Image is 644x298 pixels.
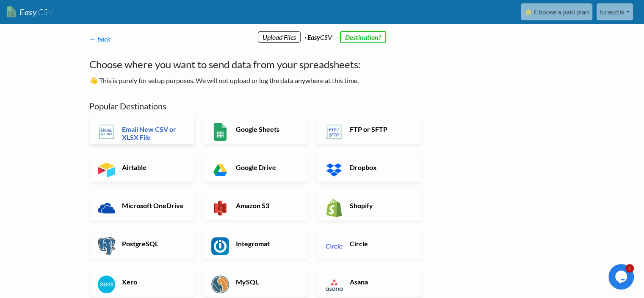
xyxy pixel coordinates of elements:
a: MySQL [203,267,308,297]
img: Asana App & API [325,276,343,293]
a: b.rasztik [597,3,633,20]
iframe: chat widget [608,264,636,290]
img: PostgreSQL App & API [98,237,116,255]
h6: PostgreSQL [120,240,186,248]
img: Microsoft OneDrive App & API [98,199,116,217]
a: Email New CSV or XLSX File [89,114,195,144]
h6: Google Drive [234,163,300,171]
a: Google Sheets [203,114,308,144]
a: Google Drive [203,153,308,182]
img: Shopify App & API [325,199,343,217]
h6: Circle [348,240,414,248]
a: EasyCSV [7,3,53,21]
a: Xero [89,267,195,297]
img: Google Sheets App & API [211,123,229,141]
h6: Google Sheets [234,125,300,133]
img: Email New CSV or XLSX File App & API [98,123,116,141]
a: ← back [89,35,111,43]
img: Amazon S3 App & API [211,199,229,217]
h6: Microsoft OneDrive [120,201,186,209]
img: Google Drive App & API [211,161,229,179]
h4: Choose where you want to send data from your spreadsheets: [89,57,434,72]
h6: MySQL [234,278,300,286]
a: Microsoft OneDrive [89,191,195,220]
a: Amazon S3 [203,191,308,220]
img: Dropbox App & API [325,161,343,179]
h6: Asana [348,278,414,286]
a: ⭐ Choose a paid plan [521,3,592,20]
img: FTP or SFTP App & API [325,123,343,141]
img: Circle App & API [325,237,343,255]
h6: Email New CSV or XLSX File [120,125,186,141]
h6: FTP or SFTP [348,125,414,133]
a: PostgreSQL [89,229,195,259]
img: MySQL App & API [211,276,229,293]
h6: Shopify [348,201,414,209]
a: Shopify [317,191,422,220]
a: Asana [317,267,422,297]
h6: Xero [120,278,186,286]
h5: Popular Destinations [89,101,434,111]
h6: Amazon S3 [234,201,300,209]
img: Airtable App & API [98,161,116,179]
span: CSV [37,7,53,17]
h6: Dropbox [348,163,414,171]
h6: Airtable [120,163,186,171]
img: Integromat App & API [211,237,229,255]
a: Airtable [89,153,195,182]
p: 👋 This is purely for setup purposes. We will not upload or log the data anywhere at this time. [89,75,434,86]
a: Circle [317,229,422,259]
a: FTP or SFTP [317,114,422,144]
a: Integromat [203,229,308,259]
h6: Integromat [234,240,300,248]
img: Xero App & API [98,276,116,293]
a: Dropbox [317,153,422,182]
div: → CSV → [81,24,564,42]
